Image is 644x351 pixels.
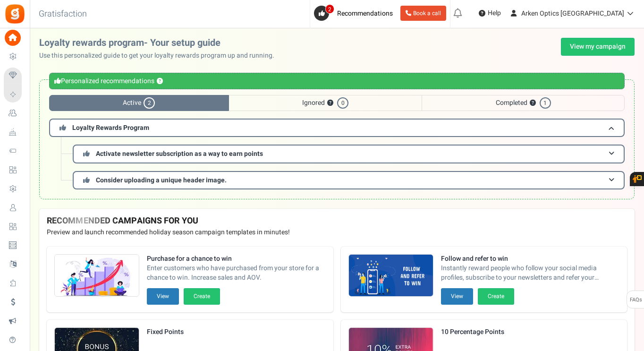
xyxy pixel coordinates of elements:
[147,254,326,264] strong: Purchase for a chance to win
[229,95,422,111] span: Ignored
[184,288,220,305] button: Create
[540,97,551,109] span: 1
[478,288,514,305] button: Create
[39,51,282,60] p: Use this personalized guide to get your loyalty rewards program up and running.
[96,149,263,159] span: Activate newsletter subscription as a way to earn points
[47,216,627,226] h4: RECOMMENDED CAMPAIGNS FOR YOU
[49,95,229,111] span: Active
[39,38,282,48] h2: Loyalty rewards program- Your setup guide
[4,3,25,25] img: Gratisfaction
[49,73,625,89] div: Personalized recommendations
[144,97,155,109] span: 2
[147,288,179,305] button: View
[47,228,627,237] p: Preview and launch recommended holiday season campaign templates in minutes!
[147,327,220,337] strong: Fixed Points
[72,123,149,133] span: Loyalty Rewards Program
[561,38,635,56] a: View my campaign
[441,264,620,283] span: Instantly reward people who follow your social media profiles, subscribe to your newsletters and ...
[441,327,514,337] strong: 10 Percentage Points
[441,254,620,264] strong: Follow and refer to win
[530,100,536,106] button: ?
[521,9,624,18] span: Arken Optics [GEOGRAPHIC_DATA]
[349,255,433,297] img: Recommended Campaigns
[629,291,642,309] span: FAQs
[441,288,473,305] button: View
[157,78,163,85] button: ?
[327,100,333,106] button: ?
[337,9,393,18] span: Recommendations
[314,6,397,21] a: 2 Recommendations
[147,264,326,283] span: Enter customers who have purchased from your store for a chance to win. Increase sales and AOV.
[422,95,625,111] span: Completed
[55,255,139,297] img: Recommended Campaigns
[475,6,505,21] a: Help
[485,9,501,18] span: Help
[28,5,97,24] h3: Gratisfaction
[325,4,334,14] span: 2
[337,97,348,109] span: 0
[96,175,227,185] span: Consider uploading a unique header image.
[400,6,446,21] a: Book a call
